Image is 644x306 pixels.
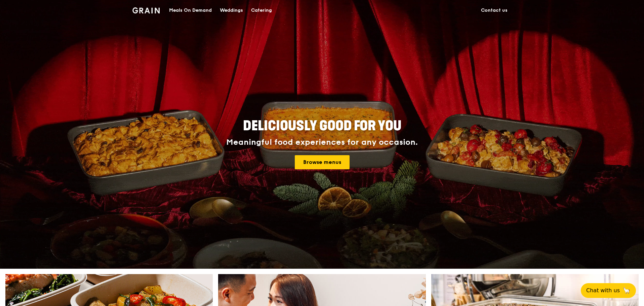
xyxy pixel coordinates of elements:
[586,287,620,295] span: Chat with us
[220,0,243,20] div: Weddings
[581,283,636,298] button: Chat with us🦙
[251,0,272,20] div: Catering
[132,7,160,13] img: Grain
[216,0,247,20] a: Weddings
[169,0,212,20] div: Meals On Demand
[247,0,276,20] a: Catering
[622,287,631,295] span: 🦙
[295,155,350,169] a: Browse menus
[477,0,512,20] a: Contact us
